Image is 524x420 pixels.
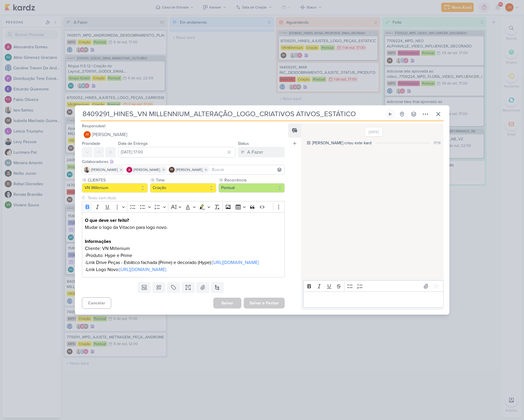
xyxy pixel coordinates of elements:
button: VN Millenium [82,183,148,193]
div: 17:13 [434,140,441,145]
button: JV [PERSON_NAME] [82,129,285,140]
strong: O que deve ser feito? [85,217,129,223]
p: Mudar o logo da Vitacon para logo novo. [85,224,281,231]
button: A Fazer [238,147,285,157]
p: JV [85,133,89,136]
input: Select a date [118,147,236,157]
div: Isabella Machado Guimarães [169,167,175,173]
button: Criação [150,183,216,193]
span: [PERSON_NAME] [176,167,202,172]
img: Alessandra Gomes [126,167,132,173]
input: Buscar [211,166,284,173]
div: Editor toolbar [82,201,285,212]
input: Texto sem título [87,195,285,201]
label: Prioridade [82,141,100,146]
div: Ligar relógio [388,112,393,116]
label: Data de Entrega [118,141,147,146]
input: Kard Sem Título [81,109,384,119]
span: [PERSON_NAME] [133,167,160,172]
button: Cancelar [82,297,111,309]
div: A Fazer [247,149,263,156]
div: Editor toolbar [303,280,443,292]
div: [PERSON_NAME] criou este kard [312,140,372,146]
div: Editor editing area: main [303,292,443,308]
p: -Link Logo Novo: [85,266,281,273]
label: Recorrência [224,177,285,183]
span: [PERSON_NAME] [92,131,127,138]
p: -Produto: Hype e Prime [85,252,281,259]
div: Joney Viana [84,131,91,138]
strong: Informações [85,239,111,244]
p: -Link Drive Peças - Estático fachada (Prime) e decorado (Hype): [85,259,281,266]
label: Status [238,141,249,146]
p: Cliente: VN Millenium [85,245,281,252]
label: CLIENTES [87,177,148,183]
span: [PERSON_NAME] [91,167,118,172]
div: Editor editing area: main [82,212,285,277]
p: IM [170,168,173,171]
img: Iara Santos [84,167,90,173]
a: [URL][DOMAIN_NAME] [212,260,259,265]
a: [URL][DOMAIN_NAME] [119,267,166,272]
label: Time [155,177,216,183]
label: Responsável [82,124,105,128]
button: Pontual [219,183,285,193]
div: Colaboradores [82,159,285,165]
